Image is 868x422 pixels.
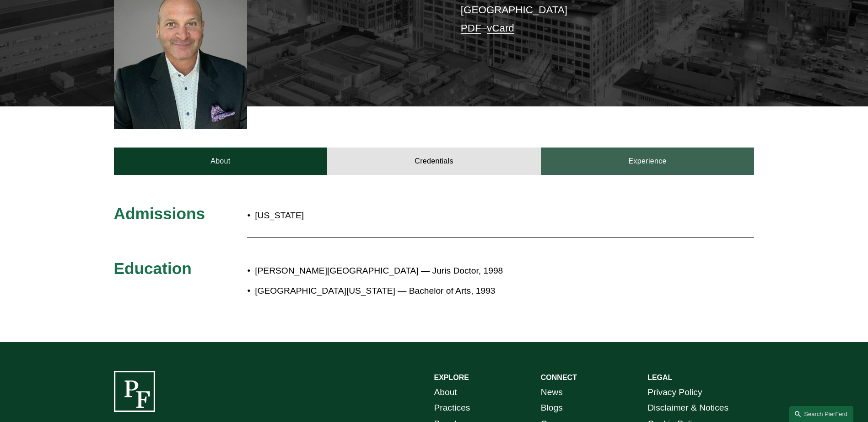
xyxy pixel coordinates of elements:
span: Education [114,259,192,277]
a: PDF [461,22,481,34]
strong: EXPLORE [434,374,469,381]
a: Privacy Policy [647,385,702,401]
p: [GEOGRAPHIC_DATA][US_STATE] — Bachelor of Arts, 1993 [255,283,674,299]
p: [PERSON_NAME][GEOGRAPHIC_DATA] — Juris Doctor, 1998 [255,263,674,279]
a: Practices [434,400,470,416]
a: Blogs [541,400,563,416]
a: About [434,385,457,401]
a: Credentials [327,148,541,175]
a: vCard [487,22,514,34]
a: Search this site [789,406,853,422]
strong: CONNECT [541,374,577,381]
a: About [114,148,328,175]
strong: LEGAL [647,374,672,381]
span: Admissions [114,205,205,222]
a: Disclaimer & Notices [647,400,728,416]
p: [US_STATE] [255,208,487,224]
a: News [541,385,563,401]
a: Experience [541,148,755,175]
